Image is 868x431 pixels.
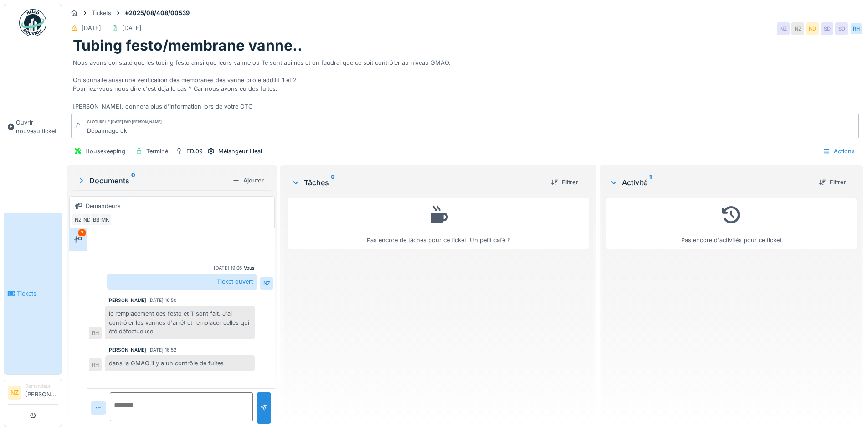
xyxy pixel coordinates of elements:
[8,386,21,400] li: NZ
[815,176,850,188] div: Filtrer
[214,265,242,271] div: [DATE] 19:06
[87,126,162,135] div: Dépannage ok
[122,24,142,32] div: [DATE]
[8,383,58,405] a: NZ Demandeur[PERSON_NAME]
[85,147,125,156] div: Housekeeping
[293,202,583,244] div: Pas encore de tâches pour ce ticket. Un petit café ?
[107,347,146,353] div: [PERSON_NAME]
[4,213,62,375] a: Tickets
[148,347,176,353] div: [DATE] 16:52
[609,177,812,188] div: Activité
[25,383,58,402] li: [PERSON_NAME]
[218,147,262,156] div: Mélangeur Lleal
[850,22,863,35] div: RH
[89,327,102,339] div: RH
[92,9,111,17] div: Tickets
[611,202,851,244] div: Pas encore d'activités pour ce ticket
[99,213,112,226] div: MK
[16,118,58,135] span: Ouvrir nouveau ticket
[17,289,58,298] span: Tickets
[260,277,273,290] div: NZ
[777,22,790,35] div: NZ
[806,22,819,35] div: ND
[244,265,255,271] div: Vous
[86,202,121,210] div: Demandeurs
[331,177,335,188] sup: 0
[107,274,257,290] div: Ticket ouvert
[72,213,84,226] div: NZ
[229,174,267,187] div: Ajouter
[82,24,101,32] div: [DATE]
[19,9,46,36] img: Badge_color-CXgf-gQk.svg
[89,358,102,371] div: RH
[73,37,303,54] h1: Tubing festo/membrane vanne..
[25,383,58,389] div: Demandeur
[107,297,146,304] div: [PERSON_NAME]
[649,177,652,188] sup: 1
[122,9,193,17] strong: #2025/08/408/00539
[131,175,135,186] sup: 0
[105,306,255,339] div: le remplacement des festo et T sont fait. J'ai contrôler les vannes d'arrêt et remplacer celles q...
[791,22,804,35] div: NZ
[547,176,582,188] div: Filtrer
[291,177,543,188] div: Tâches
[81,213,93,226] div: ND
[835,22,848,35] div: SD
[87,119,162,125] div: Clôturé le [DATE] par [PERSON_NAME]
[819,145,859,158] div: Actions
[105,355,255,371] div: dans la GMAO il y a un contrôle de fuites
[148,297,176,304] div: [DATE] 16:50
[821,22,833,35] div: SD
[186,147,203,156] div: FD.09
[90,213,103,226] div: BB
[73,55,857,111] div: Nous avons constaté que les tubing festo ainsi que leurs vanne ou Te sont abîmés et on faudrai qu...
[146,147,168,156] div: Terminé
[4,42,62,213] a: Ouvrir nouveau ticket
[78,229,86,236] div: 2
[77,175,229,186] div: Documents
